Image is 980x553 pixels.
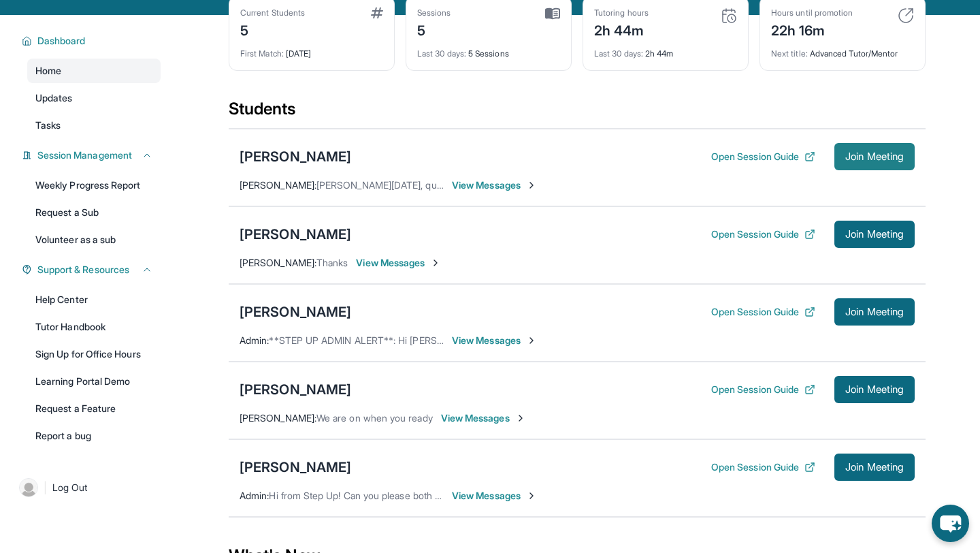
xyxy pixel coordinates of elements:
button: Join Meeting [834,221,915,248]
span: Next title : [771,48,808,59]
div: [PERSON_NAME] [240,225,351,244]
button: Open Session Guide [711,227,815,241]
div: [DATE] [240,40,383,59]
img: Chevron-Right [526,180,537,191]
span: Join Meeting [845,463,904,471]
img: Chevron-Right [526,335,537,346]
span: Last 30 days : [417,48,466,59]
img: Chevron-Right [526,490,537,501]
button: Join Meeting [834,376,915,403]
button: Support & Resources [32,263,152,276]
img: card [721,7,737,24]
span: Last 30 days : [594,48,643,59]
span: Thanks [316,257,348,268]
span: Join Meeting [845,153,904,161]
a: Request a Sub [27,200,161,225]
button: Open Session Guide [711,460,815,474]
span: Session Management [37,148,132,162]
div: Current Students [240,7,305,18]
span: Updates [35,91,73,105]
button: Open Session Guide [711,383,815,396]
span: Home [35,64,61,78]
span: Log Out [52,481,88,494]
a: Weekly Progress Report [27,173,161,197]
img: Chevron-Right [430,257,441,268]
span: View Messages [452,178,537,192]
span: Join Meeting [845,385,904,394]
span: Admin : [240,334,269,346]
span: Tasks [35,118,61,132]
a: |Log Out [14,473,161,503]
button: Open Session Guide [711,305,815,319]
img: card [371,7,383,18]
div: [PERSON_NAME] [240,380,351,399]
span: View Messages [452,489,537,503]
span: [PERSON_NAME] : [240,257,316,268]
span: View Messages [452,334,537,347]
div: 5 [240,18,305,40]
img: user-img [19,478,38,497]
span: View Messages [356,256,441,270]
a: Tutor Handbook [27,315,161,339]
span: We are on when you ready [316,412,433,424]
div: Tutoring hours [594,7,649,18]
img: Chevron-Right [515,413,526,424]
div: 5 Sessions [417,40,560,59]
a: Updates [27,86,161,110]
span: Support & Resources [37,263,129,276]
div: [PERSON_NAME] [240,458,351,477]
div: 5 [417,18,451,40]
button: Dashboard [32,34,152,48]
div: [PERSON_NAME] [240,147,351,166]
span: View Messages [441,411,526,425]
a: Help Center [27,287,161,312]
div: Hours until promotion [771,7,853,18]
div: Students [229,98,926,128]
button: Join Meeting [834,143,915,170]
span: Admin : [240,490,269,501]
span: [PERSON_NAME] : [240,412,316,424]
span: | [44,479,47,496]
div: Sessions [417,7,451,18]
div: Advanced Tutor/Mentor [771,40,914,59]
button: Join Meeting [834,454,915,481]
span: [PERSON_NAME] : [240,179,316,191]
a: Home [27,59,161,83]
span: Join Meeting [845,308,904,316]
button: chat-button [932,505,969,542]
button: Open Session Guide [711,150,815,163]
a: Tasks [27,113,161,138]
span: [PERSON_NAME][DATE], quería saber si [PERSON_NAME] va a venir a clase hoy? [316,179,666,191]
span: Join Meeting [845,230,904,238]
img: card [545,7,560,20]
a: Request a Feature [27,396,161,421]
button: Join Meeting [834,298,915,326]
img: card [898,7,914,24]
a: Report a bug [27,424,161,448]
span: Dashboard [37,34,86,48]
div: 22h 16m [771,18,853,40]
div: 2h 44m [594,40,737,59]
div: 2h 44m [594,18,649,40]
div: [PERSON_NAME] [240,302,351,321]
button: Session Management [32,148,152,162]
a: Volunteer as a sub [27,227,161,252]
span: First Match : [240,48,284,59]
a: Sign Up for Office Hours [27,342,161,366]
a: Learning Portal Demo [27,369,161,394]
